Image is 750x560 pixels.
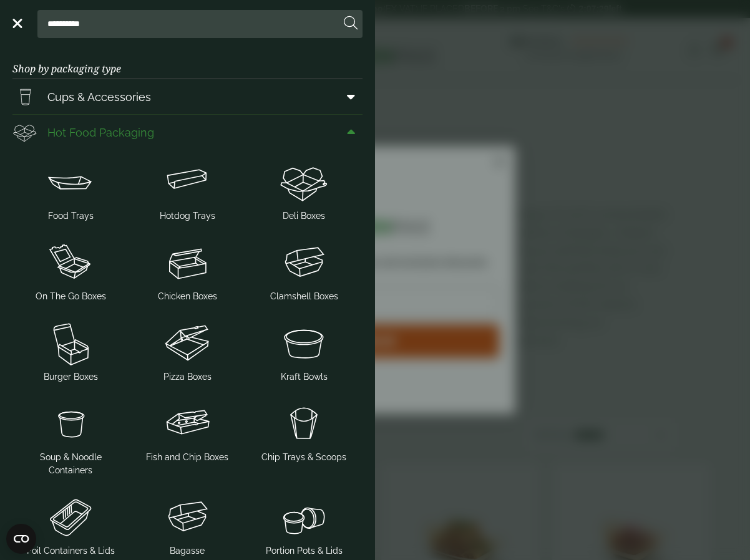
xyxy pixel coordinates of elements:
img: Deli_box.svg [251,157,358,207]
span: Chip Trays & Scoops [261,451,346,464]
img: Clamshell_box.svg [251,238,358,287]
a: Pizza Boxes [134,316,241,386]
span: Chicken Boxes [158,290,217,303]
a: Hot Food Packaging [12,115,363,150]
span: Hotdog Trays [160,210,215,223]
a: Portion Pots & Lids [251,490,358,560]
span: Hot Food Packaging [47,124,154,141]
span: On The Go Boxes [36,290,106,303]
img: SoupNoodle_container.svg [17,398,124,448]
span: Burger Boxes [44,370,98,384]
img: PortionPots.svg [251,492,358,542]
span: Portion Pots & Lids [266,544,343,558]
span: Kraft Bowls [281,370,328,384]
a: Chip Trays & Scoops [251,396,358,466]
a: On The Go Boxes [17,235,124,306]
img: Food_tray.svg [17,157,124,207]
span: Deli Boxes [283,210,325,223]
span: Food Trays [48,210,94,223]
span: Soup & Noodle Containers [17,451,124,477]
span: Clamshell Boxes [270,290,338,303]
a: Hotdog Trays [134,155,241,225]
a: Chicken Boxes [134,235,241,306]
a: Foil Containers & Lids [17,490,124,560]
span: Pizza Boxes [163,370,212,384]
a: Deli Boxes [251,155,358,225]
img: Chicken_box-1.svg [134,238,241,287]
h3: Shop by packaging type [12,43,363,79]
img: Pizza_boxes.svg [134,318,241,368]
span: Foil Containers & Lids [27,544,115,558]
img: Deli_box.svg [12,120,37,145]
img: PintNhalf_cup.svg [12,84,37,109]
img: Foil_container.svg [17,492,124,542]
img: Hotdog_tray.svg [134,157,241,207]
a: Kraft Bowls [251,316,358,386]
img: Burger_box.svg [17,318,124,368]
img: Clamshell_box.svg [134,492,241,542]
a: Fish and Chip Boxes [134,396,241,466]
img: SoupNsalad_bowls.svg [251,318,358,368]
a: Food Trays [17,155,124,225]
a: Burger Boxes [17,316,124,386]
button: Open CMP widget [6,524,36,554]
span: Cups & Accessories [47,89,151,105]
a: Bagasse [134,490,241,560]
a: Soup & Noodle Containers [17,396,124,480]
span: Bagasse [170,544,205,558]
img: OnTheGo_boxes.svg [17,238,124,287]
a: Clamshell Boxes [251,235,358,306]
span: Fish and Chip Boxes [146,451,228,464]
img: FishNchip_box.svg [134,398,241,448]
img: Chip_tray.svg [251,398,358,448]
a: Cups & Accessories [12,79,363,114]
